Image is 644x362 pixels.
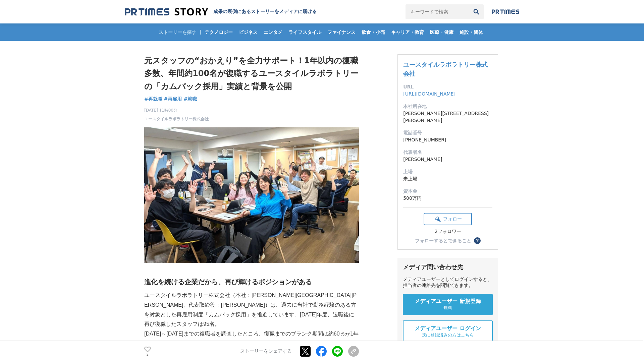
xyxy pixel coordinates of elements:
span: ビジネス [236,29,260,35]
a: 医療・健康 [427,23,456,41]
a: #就職 [183,96,197,103]
div: 2フォロワー [424,229,472,235]
button: 検索 [469,4,484,19]
h2: 成果の裏側にあるストーリーをメディアに届ける [213,9,317,15]
span: テクノロジー [202,29,235,35]
dd: [PERSON_NAME][STREET_ADDRESS][PERSON_NAME] [403,110,492,124]
a: #再就職 [144,96,162,103]
dt: URL [403,83,492,90]
a: 飲食・小売 [359,23,388,41]
a: キャリア・教育 [388,23,427,41]
dd: 未上場 [403,175,492,182]
span: 施設・団体 [457,29,486,35]
dt: 代表者名 [403,149,492,156]
h1: 元スタッフの“おかえり”を全力サポート！1年以内の復職多数、年間約100名が復職するユースタイルラボラトリーの「カムバック採用」実績と背景を公開 [144,54,359,93]
a: メディアユーザー ログイン 既に登録済みの方はこちら [403,320,493,343]
span: 既に登録済みの方はこちら [422,332,474,338]
p: 2 [144,353,151,356]
dd: 500万円 [403,195,492,202]
dd: [PERSON_NAME] [403,156,492,163]
span: #就職 [183,96,197,102]
span: 医療・健康 [427,29,456,35]
img: thumbnail_5e65eb70-7254-11f0-ad75-a15d8acbbc29.jpg [144,127,359,263]
span: ファイナンス [325,29,358,35]
p: [DATE]～[DATE]までの復職者を調査したところ、復職までのブランク期間は約60％が1年以内でした。 [144,329,359,349]
div: フォローするとできること [415,238,471,243]
a: ビジネス [236,23,260,41]
dt: 本社所在地 [403,103,492,110]
span: 無料 [443,305,452,311]
a: ユースタイルラボラトリー株式会社 [403,61,488,77]
span: ライフスタイル [286,29,324,35]
a: テクノロジー [202,23,235,41]
dt: 上場 [403,168,492,175]
button: フォロー [424,213,472,225]
dd: [PHONE_NUMBER] [403,136,492,143]
p: ユースタイルラボラトリー株式会社（本社：[PERSON_NAME][GEOGRAPHIC_DATA][PERSON_NAME]、代表取締役：[PERSON_NAME]）は、過去に当社で勤務経験の... [144,291,359,329]
a: ユースタイルラボラトリー株式会社 [144,116,209,122]
a: 成果の裏側にあるストーリーをメディアに届ける 成果の裏側にあるストーリーをメディアに届ける [125,7,317,16]
a: ライフスタイル [286,23,324,41]
a: ファイナンス [325,23,358,41]
input: キーワードで検索 [406,4,469,19]
img: 成果の裏側にあるストーリーをメディアに届ける [125,7,208,16]
span: ？ [475,238,480,243]
a: メディアユーザー 新規登録 無料 [403,294,493,315]
div: メディアユーザーとしてログインすると、担当者の連絡先を閲覧できます。 [403,277,493,289]
span: 飲食・小売 [359,29,388,35]
span: エンタメ [261,29,285,35]
dt: 電話番号 [403,129,492,136]
a: [URL][DOMAIN_NAME] [403,91,455,97]
span: メディアユーザー ログイン [415,325,481,332]
a: エンタメ [261,23,285,41]
span: メディアユーザー 新規登録 [415,298,481,305]
a: 施設・団体 [457,23,486,41]
div: メディア問い合わせ先 [403,263,493,271]
span: [DATE] 11時00分 [144,107,209,113]
span: #再就職 [144,96,162,102]
h2: 進化を続ける企業だから、再び輝けるポジションがある [144,277,359,287]
p: ストーリーをシェアする [240,349,292,355]
a: #再雇用 [164,96,182,103]
button: ？ [474,237,481,244]
dt: 資本金 [403,188,492,195]
span: キャリア・教育 [388,29,427,35]
span: #再雇用 [164,96,182,102]
img: prtimes [492,9,519,14]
